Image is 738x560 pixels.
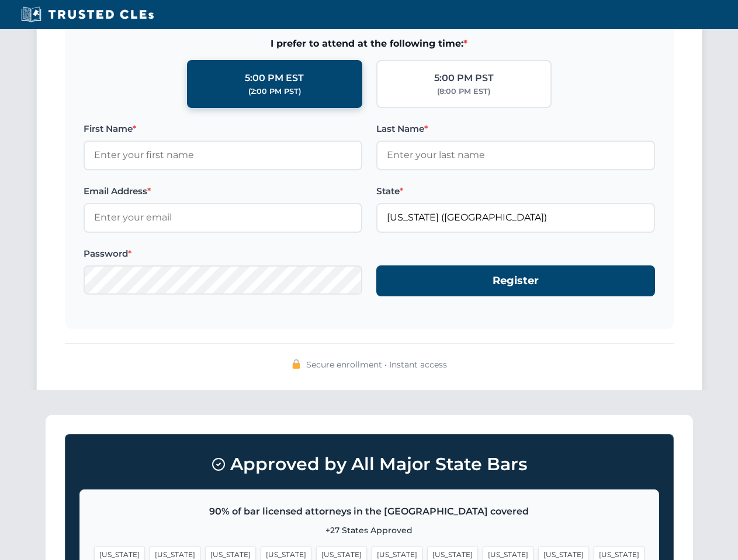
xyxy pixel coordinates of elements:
[94,524,645,537] p: +27 States Approved
[306,358,447,371] span: Secure enrollment • Instant access
[84,247,362,261] label: Password
[248,86,301,97] div: (2:00 PM PST)
[84,36,655,51] span: I prefer to attend at the following time:
[437,86,490,97] div: (8:00 PM EST)
[84,184,362,198] label: Email Address
[292,359,301,369] img: 🔒
[18,6,157,23] img: Trusted CLEs
[84,203,362,232] input: Enter your email
[376,122,655,136] label: Last Name
[434,71,494,86] div: 5:00 PM PST
[376,184,655,198] label: State
[94,504,645,519] p: 90% of bar licensed attorneys in the [GEOGRAPHIC_DATA] covered
[376,141,655,170] input: Enter your last name
[376,203,655,232] input: Florida (FL)
[84,141,362,170] input: Enter your first name
[79,449,659,480] h3: Approved by All Major State Bars
[84,122,362,136] label: First Name
[245,71,304,86] div: 5:00 PM EST
[376,265,655,296] button: Register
